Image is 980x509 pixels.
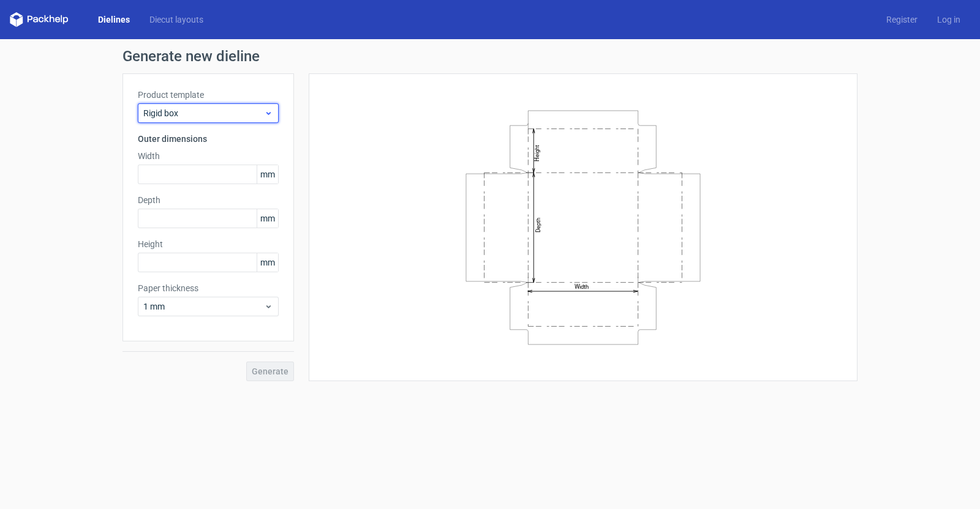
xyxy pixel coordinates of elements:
[123,49,858,64] h1: Generate new dieline
[138,238,279,250] label: Height
[257,209,278,228] span: mm
[533,144,540,161] text: Height
[138,133,279,145] h3: Outer dimensions
[927,13,970,26] a: Log in
[140,13,213,26] a: Diecut layouts
[143,300,264,313] span: 1 mm
[138,89,279,101] label: Product template
[143,107,264,119] span: Rigid box
[138,150,279,162] label: Width
[138,194,279,206] label: Depth
[88,13,140,26] a: Dielines
[876,13,927,26] a: Register
[535,217,541,232] text: Depth
[257,253,278,272] span: mm
[257,165,278,184] span: mm
[575,283,589,290] text: Width
[138,282,279,294] label: Paper thickness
